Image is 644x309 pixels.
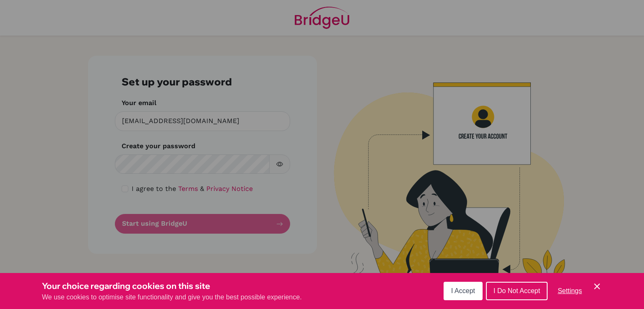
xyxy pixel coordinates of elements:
span: I Do Not Accept [493,287,540,294]
button: I Do Not Accept [486,282,548,300]
button: I Accept [444,282,483,300]
span: Settings [558,287,582,294]
h3: Your choice regarding cookies on this site [42,280,302,292]
span: I Accept [451,287,475,294]
p: We use cookies to optimise site functionality and give you the best possible experience. [42,292,302,302]
button: Save and close [592,281,602,291]
button: Settings [551,283,589,299]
